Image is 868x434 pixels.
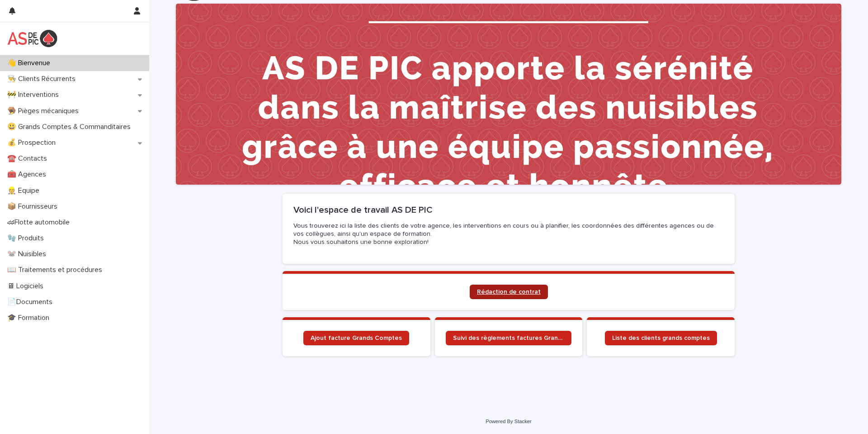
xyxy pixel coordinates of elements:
[4,138,63,147] p: 💰 Prospection
[4,282,51,291] p: 🖥 Logiciels
[4,186,47,195] p: 👷 Equipe
[486,419,531,424] a: Powered By Stacker
[7,29,57,48] img: yKcqic14S0S6KrLdrqO6
[4,298,60,306] p: 📄Documents
[4,234,51,243] p: 🧤 Produits
[612,335,710,341] span: Liste des clients grands comptes
[453,335,565,341] span: Suivi des règlements factures Grands Comptes
[4,107,86,115] p: 🪤 Pièges mécaniques
[4,314,57,322] p: 🎓 Formation
[605,331,717,345] a: Liste des clients grands comptes
[4,59,57,67] p: 👋 Bienvenue
[446,331,572,345] a: Suivi des règlements factures Grands Comptes
[293,205,724,215] h2: Voici l'espace de travail AS DE PIC
[293,222,724,247] p: Vous trouverez ici la liste des clients de votre agence, les interventions en cours ou à planifie...
[477,289,541,295] span: Rédaction de contrat
[4,91,66,99] p: 🚧 Interventions
[4,250,53,258] p: 🐭 Nuisibles
[303,331,409,345] a: Ajout facture Grands Comptes
[4,170,53,179] p: 🧰 Agences
[470,285,548,299] a: Rédaction de contrat
[4,202,65,211] p: 📦 Fournisseurs
[311,335,402,341] span: Ajout facture Grands Comptes
[4,75,83,83] p: 👨‍🍳 Clients Récurrents
[4,266,109,274] p: 📖 Traitements et procédures
[4,154,54,163] p: ☎️ Contacts
[4,123,138,131] p: 😃 Grands Comptes & Commanditaires
[4,218,77,227] p: 🏎Flotte automobile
